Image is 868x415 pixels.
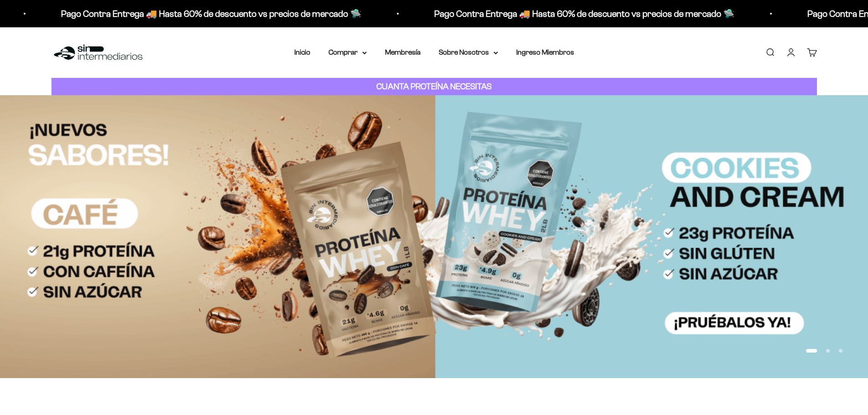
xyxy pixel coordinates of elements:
[516,48,574,56] a: Ingreso Miembros
[439,46,498,58] summary: Sobre Nosotros
[385,48,421,56] a: Membresía
[376,82,492,91] strong: CUANTA PROTEÍNA NECESITAS
[59,6,360,21] p: Pago Contra Entrega 🚚 Hasta 60% de descuento vs precios de mercado 🛸
[329,46,367,58] summary: Comprar
[294,48,310,56] a: Inicio
[432,6,733,21] p: Pago Contra Entrega 🚚 Hasta 60% de descuento vs precios de mercado 🛸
